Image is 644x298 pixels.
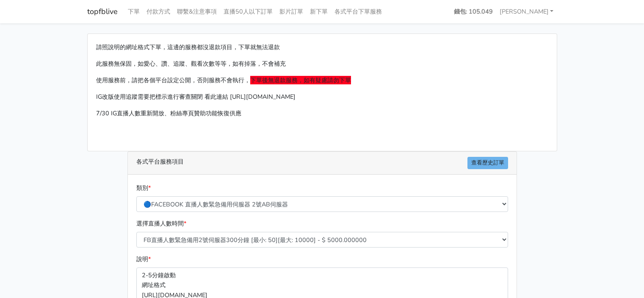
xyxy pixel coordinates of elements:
[96,75,548,85] p: 使用服務前，請把各個平台設定公開，否則服務不會執行，
[124,3,143,20] a: 下單
[136,219,186,228] label: 選擇直播人數時間
[136,183,151,193] label: 類別
[451,3,496,20] a: 錢包: 105.049
[136,254,151,264] label: 說明
[96,92,548,102] p: IG改版使用追蹤需要把標示進行審查關閉 看此連結 [URL][DOMAIN_NAME]
[331,3,385,20] a: 各式平台下單服務
[467,157,508,169] a: 查看歷史訂單
[174,3,220,20] a: 聯繫&注意事項
[454,7,493,16] strong: 錢包: 105.049
[276,3,307,20] a: 影片訂單
[143,3,174,20] a: 付款方式
[87,3,118,20] a: topfblive
[250,76,351,84] span: 下單後無退款服務，如有疑慮請勿下單
[96,109,548,118] p: 7/30 IG直播人數重新開放、粉絲專頁贊助功能恢復供應
[96,59,548,69] p: 此服務無保固，如愛心、讚、追蹤、觀看次數等等，如有掉落，不會補充
[220,3,276,20] a: 直播50人以下訂單
[128,152,517,175] div: 各式平台服務項目
[496,3,557,20] a: [PERSON_NAME]
[307,3,331,20] a: 新下單
[96,42,548,52] p: 請照說明的網址格式下單，這邊的服務都沒退款項目，下單就無法退款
